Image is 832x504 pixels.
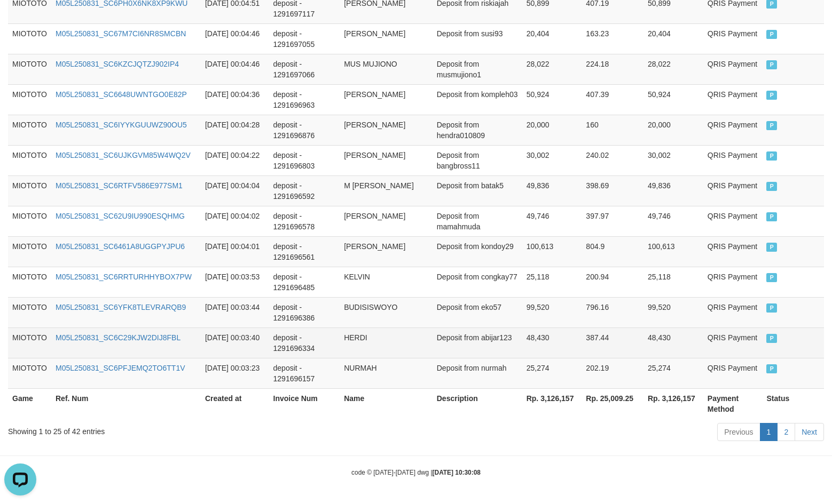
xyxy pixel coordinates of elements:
td: MIOTOTO [8,206,51,236]
td: MIOTOTO [8,175,51,206]
th: Status [762,388,824,419]
td: 804.9 [582,236,643,267]
td: MIOTOTO [8,54,51,84]
td: [DATE] 00:04:22 [201,145,269,175]
td: [PERSON_NAME] [340,84,433,115]
td: [DATE] 00:04:46 [201,23,269,54]
a: M05L250831_SC6PFJEMQ2TO6TT1V [56,364,185,372]
th: Game [8,388,51,419]
td: 49,836 [643,175,703,206]
span: PAID [766,121,777,130]
a: M05L250831_SC67M7CI6NR8SMCBN [56,29,186,38]
td: [DATE] 00:03:44 [201,297,269,327]
td: MIOTOTO [8,84,51,115]
span: PAID [766,60,777,69]
td: Deposit from kondoy29 [433,236,522,267]
td: 49,746 [522,206,582,236]
td: 50,924 [522,84,582,115]
a: M05L250831_SC6YFK8TLEVRARQB9 [56,303,186,311]
small: code © [DATE]-[DATE] dwg | [351,469,481,476]
td: deposit - 1291696592 [269,175,340,206]
td: Deposit from musmujiono1 [433,54,522,84]
td: Deposit from hendra010809 [433,115,522,145]
td: QRIS Payment [703,327,763,358]
td: 25,118 [643,267,703,297]
th: Description [433,388,522,419]
td: 48,430 [643,327,703,358]
td: MIOTOTO [8,145,51,175]
td: 49,746 [643,206,703,236]
td: 224.18 [582,54,643,84]
td: 28,022 [643,54,703,84]
th: Payment Method [703,388,763,419]
td: deposit - 1291696157 [269,358,340,388]
td: 28,022 [522,54,582,84]
td: deposit - 1291696876 [269,115,340,145]
td: M [PERSON_NAME] [340,175,433,206]
td: MIOTOTO [8,358,51,388]
td: 387.44 [582,327,643,358]
span: PAID [766,303,777,313]
td: MIOTOTO [8,297,51,327]
td: MIOTOTO [8,267,51,297]
strong: [DATE] 10:30:08 [433,469,481,476]
a: 2 [777,423,795,441]
td: 100,613 [522,236,582,267]
th: Rp. 3,126,157 [522,388,582,419]
td: QRIS Payment [703,297,763,327]
td: 30,002 [522,145,582,175]
td: MIOTOTO [8,23,51,54]
th: Invoice Num [269,388,340,419]
a: M05L250831_SC6IYYKGUUWZ90OU5 [56,121,187,129]
span: PAID [766,182,777,191]
td: deposit - 1291697066 [269,54,340,84]
td: MIOTOTO [8,115,51,145]
td: Deposit from congkay77 [433,267,522,297]
td: 407.39 [582,84,643,115]
a: M05L250831_SC6KZCJQTZJ902IP4 [56,60,179,68]
td: Deposit from bangbross11 [433,145,522,175]
td: Deposit from eko57 [433,297,522,327]
th: Rp. 25,009.25 [582,388,643,419]
td: deposit - 1291696963 [269,84,340,115]
td: 99,520 [643,297,703,327]
td: QRIS Payment [703,175,763,206]
span: PAID [766,273,777,282]
td: [DATE] 00:03:53 [201,267,269,297]
td: [DATE] 00:04:02 [201,206,269,236]
td: 160 [582,115,643,145]
span: PAID [766,212,777,221]
td: 25,274 [643,358,703,388]
td: [DATE] 00:04:36 [201,84,269,115]
td: Deposit from susi93 [433,23,522,54]
span: PAID [766,151,777,161]
a: Previous [717,423,760,441]
td: 99,520 [522,297,582,327]
td: QRIS Payment [703,115,763,145]
td: 163.23 [582,23,643,54]
td: 49,836 [522,175,582,206]
span: PAID [766,91,777,100]
td: 20,000 [643,115,703,145]
td: QRIS Payment [703,84,763,115]
th: Created at [201,388,269,419]
td: [DATE] 00:04:28 [201,115,269,145]
th: Name [340,388,433,419]
td: Deposit from mamahmuda [433,206,522,236]
td: [PERSON_NAME] [340,23,433,54]
th: Rp. 3,126,157 [643,388,703,419]
span: PAID [766,243,777,252]
td: MIOTOTO [8,327,51,358]
td: 50,924 [643,84,703,115]
td: Deposit from kompleh03 [433,84,522,115]
td: [DATE] 00:03:23 [201,358,269,388]
th: Ref. Num [51,388,201,419]
td: NURMAH [340,358,433,388]
td: QRIS Payment [703,54,763,84]
div: Showing 1 to 25 of 42 entries [8,422,339,437]
td: 796.16 [582,297,643,327]
a: M05L250831_SC62U9IU990ESQHMG [56,212,185,220]
td: QRIS Payment [703,145,763,175]
td: deposit - 1291696334 [269,327,340,358]
td: [PERSON_NAME] [340,206,433,236]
